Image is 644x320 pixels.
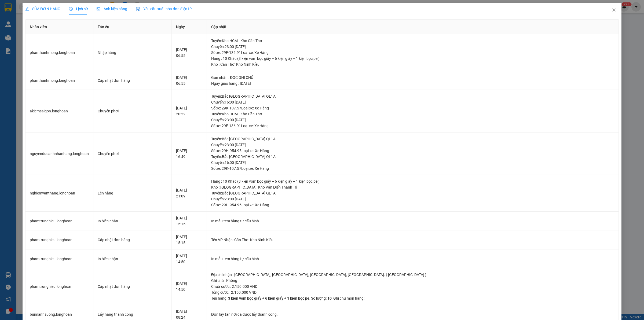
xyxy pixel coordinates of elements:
[25,7,60,11] span: SỬA ĐƠN HÀNG
[211,80,614,86] div: Ngày giao hàng : [DATE]
[25,175,93,212] td: nghiemvanthang.longhoan
[211,272,614,278] div: Địa chỉ nhận : [GEOGRAPHIC_DATA], [GEOGRAPHIC_DATA], [GEOGRAPHIC_DATA], [GEOGRAPHIC_DATA]. ( [GEO...
[136,7,192,11] span: Yêu cầu xuất hóa đơn điện tử
[172,20,207,34] th: Ngày
[69,7,73,11] span: clock-circle
[25,268,93,305] td: phamtrunghieu.longhoan
[211,311,614,317] div: Đơn lấy tận nơi đã được lấy thành công.
[211,289,614,295] div: Tổng cước : 2.150.000 VND
[176,253,202,265] div: [DATE] 14:50
[98,256,167,262] div: In biên nhận
[211,178,614,184] div: Hàng : 10 Khác (3 kiện vòm bọc giấy + 6 kiện giấy + 1 kiện bọc pe )
[98,151,167,157] div: Chuyển phơi
[211,111,614,129] div: Tuyến : Kho HCM - Kho Cần Thơ Chuyến: 23:00 [DATE] Số xe: 29E-136.91 Loại xe: Xe Hàng
[97,7,100,11] span: picture
[176,105,202,117] div: [DATE] 20:22
[25,249,93,268] td: phamtrunghieu.longhoan
[211,56,614,61] div: Hàng : 10 Khác (3 kiện vòm bọc giấy + 6 kiện giấy + 1 kiện bọc pe )
[98,218,167,224] div: In biên nhận
[25,133,93,175] td: nguyenducanhnhanhang.longhoan
[25,230,93,249] td: phamtrunghieu.longhoan
[612,8,616,12] span: close
[98,78,167,83] div: Cập nhật đơn hàng
[98,190,167,196] div: Lên hàng
[176,148,202,160] div: [DATE] 16:49
[97,7,127,11] span: Ảnh kiện hàng
[98,237,167,243] div: Cập nhật đơn hàng
[211,218,614,224] div: In mẫu tem hàng tự cấu hình
[176,75,202,86] div: [DATE] 06:55
[136,7,140,11] img: icon
[25,7,29,11] span: edit
[25,34,93,71] td: phanthanhmong.longhoan
[211,190,614,208] div: Tuyến : Bắc [GEOGRAPHIC_DATA] QL1A Chuyến: 23:00 [DATE] Số xe: 29H-954.95 Loại xe: Xe Hàng
[25,90,93,133] td: akiemsaigon.longhoan
[211,278,614,284] div: Ghi chú : Không
[176,281,202,292] div: [DATE] 14:50
[327,296,332,300] span: 10
[25,212,93,231] td: phamtrunghieu.longhoan
[211,237,614,243] div: Tên VP Nhận: Cần Thơ: Kho Ninh Kiều
[228,296,309,300] span: 3 kiện vòm bọc giấy + 6 kiện giấy + 1 kiện bọc pe
[211,284,614,289] div: Chưa cước : 2.150.000 VND
[211,38,614,56] div: Tuyến : Kho HCM - Kho Cần Thơ Chuyến: 23:00 [DATE] Số xe: 29E-136.91 Loại xe: Xe Hàng
[211,256,614,262] div: In mẫu tem hàng tự cấu hình
[211,295,614,301] div: Tên hàng: , Số lượng: , Ghi chú món hàng:
[211,154,614,171] div: Tuyến : Bắc [GEOGRAPHIC_DATA] QL1A Chuyến: 16:00 [DATE] Số xe: 29K-107.57 Loại xe: Xe Hàng
[25,71,93,90] td: phanthanhmong.longhoan
[98,50,167,56] div: Nhập hàng
[211,61,614,67] div: Kho : Cần Thơ: Kho Ninh Kiều
[69,7,88,11] span: Lịch sử
[176,47,202,58] div: [DATE] 06:55
[98,311,167,317] div: Lấy hàng thành công
[98,284,167,289] div: Cập nhật đơn hàng
[176,234,202,246] div: [DATE] 15:15
[211,184,614,190] div: Kho : [GEOGRAPHIC_DATA]: Kho Văn Điển Thanh Trì
[207,20,619,34] th: Cập nhật
[211,136,614,154] div: Tuyến : Bắc [GEOGRAPHIC_DATA] QL1A Chuyến: 23:00 [DATE] Số xe: 29H-954.95 Loại xe: Xe Hàng
[606,3,621,18] button: Close
[176,187,202,199] div: [DATE] 21:09
[25,20,93,34] th: Nhân viên
[98,108,167,114] div: Chuyển phơi
[211,93,614,111] div: Tuyến : Bắc [GEOGRAPHIC_DATA] QL1A Chuyến: 16:00 [DATE] Số xe: 29K-107.57 Loại xe: Xe Hàng
[211,75,614,80] div: Gán nhãn : ĐỌC GHI CHÚ
[176,215,202,227] div: [DATE] 15:15
[93,20,172,34] th: Tác Vụ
